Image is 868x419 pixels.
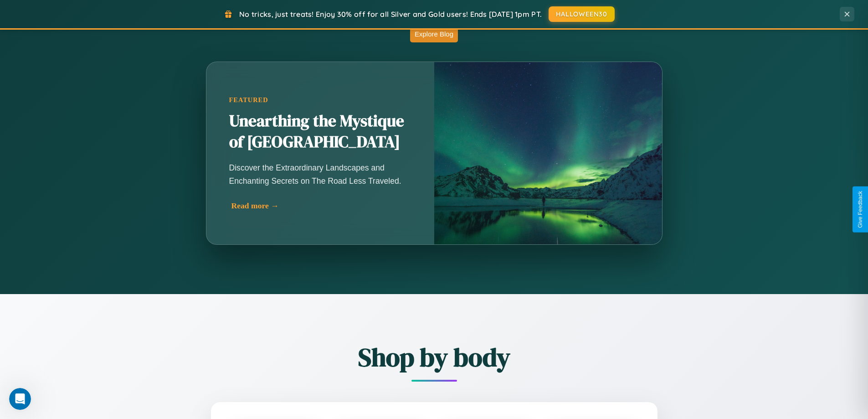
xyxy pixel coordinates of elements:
[410,26,458,42] button: Explore Blog
[857,191,863,228] div: Give Feedback
[229,161,411,187] p: Discover the Extraordinary Landscapes and Enchanting Secrets on The Road Less Traveled.
[229,96,411,104] div: Featured
[161,340,708,375] h2: Shop by body
[9,388,31,410] iframe: Intercom live chat
[229,111,411,153] h2: Unearthing the Mystique of [GEOGRAPHIC_DATA]
[231,201,414,211] div: Read more →
[239,10,542,19] span: No tricks, just treats! Enjoy 30% off for all Silver and Gold users! Ends [DATE] 1pm PT.
[549,6,615,22] button: HALLOWEEN30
